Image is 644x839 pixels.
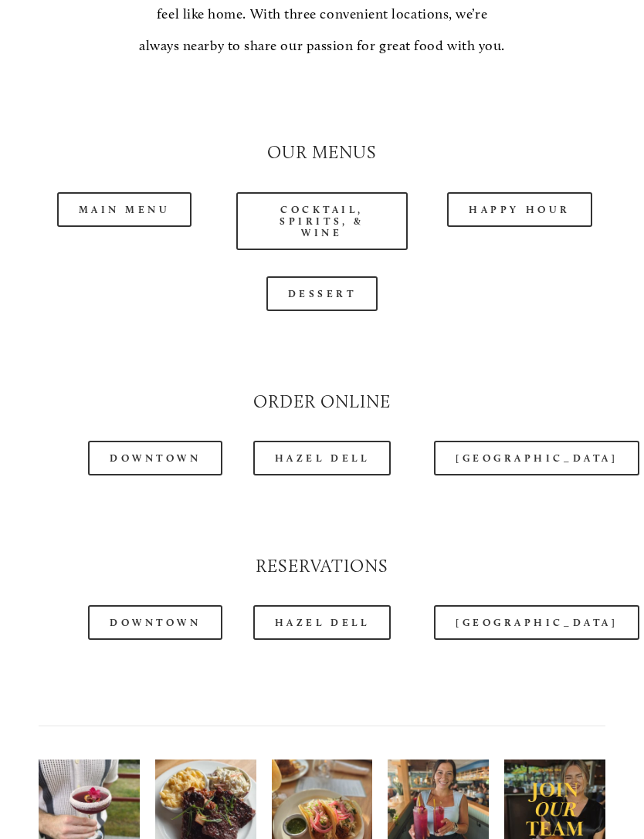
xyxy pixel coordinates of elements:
a: Downtown [88,441,222,475]
a: Downtown [88,605,222,640]
a: Cocktail, Spirits, & Wine [236,192,408,250]
h2: Reservations [39,554,605,579]
a: Dessert [266,276,378,311]
a: Hazel Dell [253,441,391,475]
a: Hazel Dell [253,605,391,640]
a: [GEOGRAPHIC_DATA] [434,605,639,640]
h2: Order Online [39,390,605,414]
h2: Our Menus [39,140,605,165]
a: [GEOGRAPHIC_DATA] [434,441,639,475]
a: Main Menu [57,192,192,227]
a: Happy Hour [447,192,592,227]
